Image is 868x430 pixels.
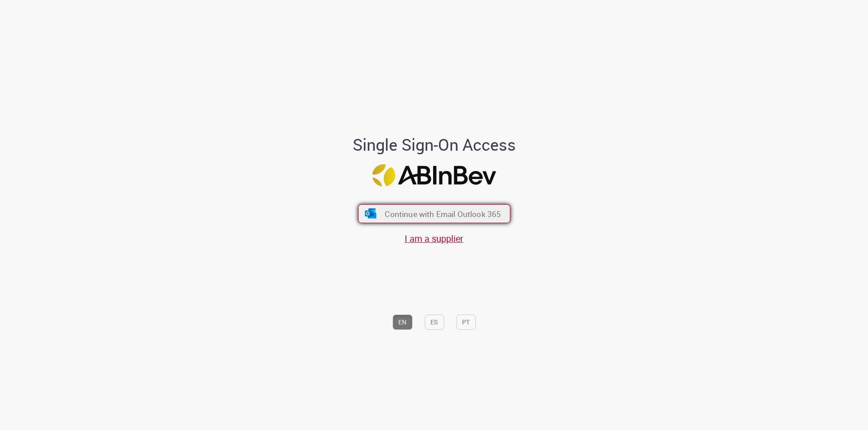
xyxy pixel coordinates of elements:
[425,315,444,330] button: ES
[392,315,412,330] button: EN
[358,204,510,223] button: ícone Azure/Microsoft 360 Continue with Email Outlook 365
[456,315,476,330] button: PT
[405,233,463,245] a: I am a supplier
[385,208,501,219] span: Continue with Email Outlook 365
[364,209,377,219] img: ícone Azure/Microsoft 360
[372,164,496,186] img: Logo ABInBev
[309,136,560,154] h1: Single Sign-On Access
